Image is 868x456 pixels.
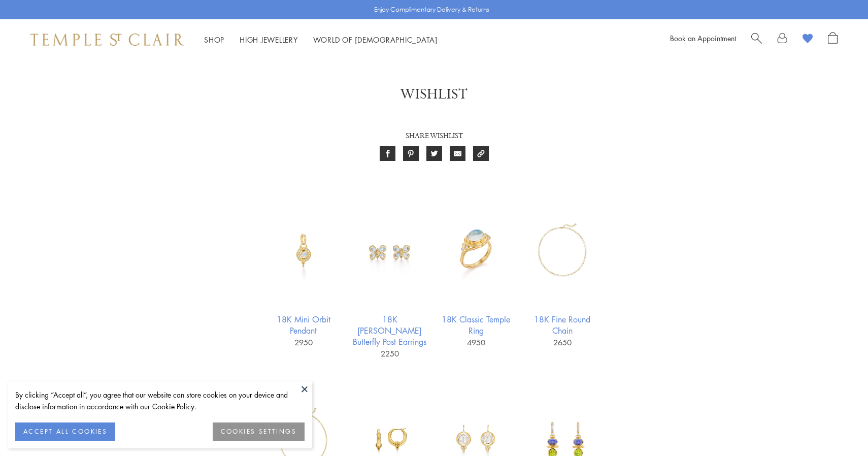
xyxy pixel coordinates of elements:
a: View Wishlist [803,32,813,47]
a: Book an Appointment [670,33,736,43]
img: 18K Fine Round Chain [523,211,602,289]
div: By clicking “Accept all”, you agree that our website can store cookies on your device and disclos... [15,389,305,412]
img: 18K Piccola Luna Butterfly Post Earrings [350,211,429,289]
img: 18K Classic Temple Ring [437,211,515,289]
nav: Main navigation [204,34,438,46]
a: Search [751,32,762,47]
button: ACCEPT ALL COOKIES [15,422,115,441]
img: Temple St. Clair [30,34,184,46]
h1: Wishlist [41,85,827,104]
iframe: Gorgias live chat messenger [817,408,858,446]
a: ShopShop [204,35,224,45]
h3: Share Wishlist [261,129,607,143]
p: Enjoy Complimentary Delivery & Returns [374,5,489,15]
a: 18K [PERSON_NAME] Butterfly Post Earrings [350,314,429,347]
img: 18K Mini Orbit Pendant [264,211,343,289]
a: Open Shopping Bag [828,32,838,47]
button: COOKIES SETTINGS [213,422,305,441]
a: High JewelleryHigh Jewellery [240,35,298,45]
a: World of [DEMOGRAPHIC_DATA]World of [DEMOGRAPHIC_DATA] [313,35,438,45]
